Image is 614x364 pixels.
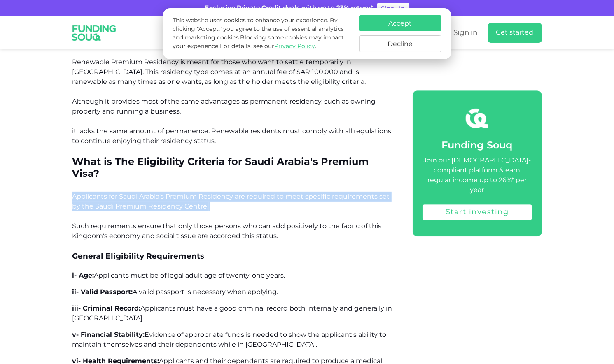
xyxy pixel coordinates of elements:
[205,4,374,13] div: Exclusive Private Credit deals with up to 23% return*
[423,156,532,195] div: Join our [DEMOGRAPHIC_DATA]-compliant platform & earn regular income up to 26%* per year
[72,331,145,338] span: v- Financial Stability:
[452,26,478,40] a: Sign in
[173,16,350,51] p: This website uses cookies to enhance your experience. By clicking "Accept," you agree to the use ...
[466,107,488,130] img: fsicon
[377,3,409,14] a: Sign Up
[72,97,392,145] span: Although it provides most of the same advantages as permanent residency, such as owning property ...
[72,155,369,179] span: What is The Eligibility Criteria for Saudi Arabia's Premium Visa?
[173,35,344,49] span: Blocking some cookies may impact your experience
[454,30,478,37] span: Sign in
[72,192,390,240] span: Applicants for Saudi Arabia's Premium Residency are required to meet specific requirements set by...
[66,18,122,48] img: Logo
[72,271,94,279] span: i- Age:
[72,288,133,296] span: ii- Valid Passport:
[220,44,316,49] span: For details, see our .
[133,288,278,296] span: A valid passport is necessary when applying.
[72,304,392,322] span: Applicants must have a good criminal record both internally and generally in [GEOGRAPHIC_DATA].
[72,331,387,348] span: Evidence of appropriate funds is needed to show the applicant's ability to maintain themselves an...
[359,35,441,52] button: Decline
[496,30,534,36] span: Get started
[72,251,205,261] span: General Eligibility Requirements
[359,15,441,31] button: Accept
[94,271,285,279] span: Applicants must be of legal adult age of twenty-one years.
[423,204,532,220] a: Start investing
[72,304,141,312] span: iii- Criminal Record:
[72,58,366,86] span: Renewable Premium Residency is meant for those who want to settle temporarily in [GEOGRAPHIC_DATA...
[274,44,315,49] a: Privacy Policy
[442,141,513,151] span: Funding Souq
